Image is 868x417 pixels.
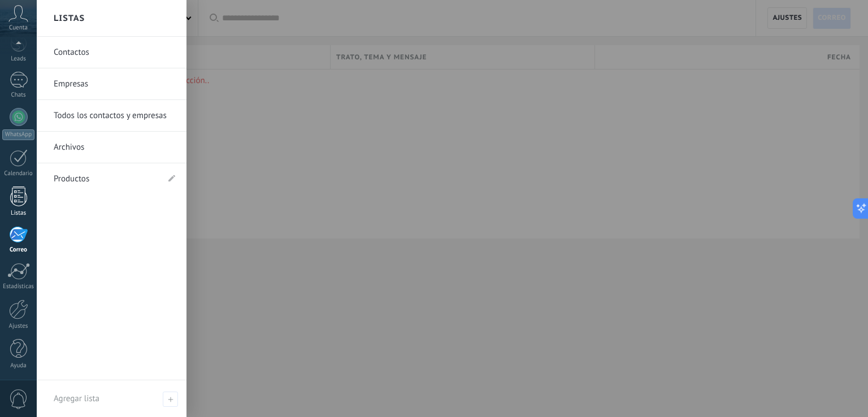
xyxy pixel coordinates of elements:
[54,132,175,163] a: Archivos
[2,55,35,63] div: Leads
[2,362,35,370] div: Ayuda
[2,170,35,177] div: Calendario
[54,393,99,404] span: Agregar lista
[2,92,35,99] div: Chats
[54,37,175,68] a: Contactos
[54,163,158,195] a: Productos
[163,392,178,407] span: Agregar lista
[54,1,85,36] h2: Listas
[2,323,35,330] div: Ajustes
[54,100,175,132] a: Todos los contactos y empresas
[2,129,34,140] div: WhatsApp
[2,246,35,254] div: Correo
[9,24,28,32] span: Cuenta
[2,210,35,217] div: Listas
[54,68,175,100] a: Empresas
[2,283,35,290] div: Estadísticas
